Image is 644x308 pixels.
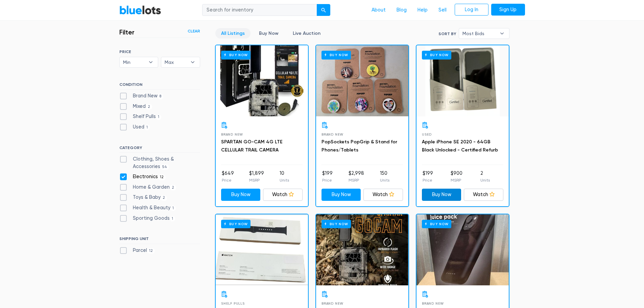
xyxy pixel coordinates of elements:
li: $199 [322,170,333,183]
p: Price [423,177,433,183]
span: 12 [158,174,166,180]
a: Blog [391,4,412,17]
a: Sign Up [491,4,525,16]
b: ▾ [144,57,158,67]
a: Buy Now [316,45,408,116]
h6: Buy Now [422,51,451,59]
span: 1 [156,115,162,120]
a: PopSockets PopGrip & Stand for Phones/Tablets [321,139,397,153]
a: SPARTAN GO-CAM 4G LTE CELLULAR TRAIL CAMERA [221,139,283,153]
h6: Buy Now [321,51,351,59]
a: Buy Now [216,45,308,116]
h6: Buy Now [221,220,251,228]
p: MSRP [451,177,462,183]
p: MSRP [249,177,264,183]
h6: SHIPPING UNIT [119,236,200,244]
a: Clear [188,28,200,34]
h3: Filter [119,28,135,36]
p: Units [380,177,389,183]
span: 8 [158,94,164,99]
a: Buy Now [221,189,261,201]
a: Watch [464,189,503,201]
li: $199 [423,170,433,183]
a: Log In [455,4,488,16]
a: Apple iPhone SE 2020 - 64GB Black Unlocked - Certified Refurb [422,139,498,153]
li: $649 [222,170,234,183]
a: Help [412,4,433,17]
label: Shelf Pulls [119,113,162,120]
p: Price [222,177,234,183]
a: All Listings [215,28,251,39]
p: MSRP [349,177,364,183]
a: Buy Now [416,214,509,285]
span: Brand New [321,302,343,305]
label: Brand New [119,92,164,100]
label: Mixed [119,103,152,110]
h6: Buy Now [422,220,451,228]
a: Watch [263,189,303,201]
li: $900 [451,170,462,183]
p: Units [280,177,289,183]
a: Live Auction [287,28,326,39]
a: Buy Now [422,189,461,201]
a: About [366,4,391,17]
span: 2 [161,195,167,201]
h6: PRICE [119,49,200,54]
label: Sporting Goods [119,215,175,222]
span: Most Bids [462,28,496,39]
span: Brand New [422,302,444,305]
label: Sort By [438,31,456,37]
label: Home & Garden [119,184,176,191]
span: 1 [170,216,175,221]
p: Price [322,177,333,183]
a: Buy Now [253,28,284,39]
span: 12 [147,248,155,254]
label: Used [119,123,150,131]
span: 1 [170,206,176,211]
li: $1,899 [249,170,264,183]
span: Shelf Pulls [221,302,245,305]
label: Electronics [119,173,166,181]
li: $2,998 [349,170,364,183]
a: BlueLots [119,5,161,15]
input: Search for inventory [202,4,317,16]
span: 1 [144,125,150,130]
a: Buy Now [321,189,361,201]
span: 54 [160,164,169,170]
h6: Buy Now [321,220,351,228]
a: Buy Now [416,45,509,116]
span: Min [123,57,145,67]
h6: CATEGORY [119,145,200,153]
span: Used [422,133,432,136]
label: Toys & Baby [119,194,167,201]
a: Watch [363,189,403,201]
b: ▾ [186,57,200,67]
li: 10 [280,170,289,183]
label: Parcel [119,247,155,254]
li: 150 [380,170,389,183]
label: Clothing, Shoes & Accessories [119,156,200,170]
li: 2 [480,170,490,183]
a: Sell [433,4,452,17]
span: Brand New [321,133,343,136]
h6: Buy Now [221,51,251,59]
h6: CONDITION [119,82,200,90]
label: Health & Beauty [119,204,176,212]
a: Buy Now [316,214,408,285]
span: Brand New [221,133,243,136]
a: Buy Now [216,214,308,285]
span: Max [165,57,187,67]
p: Units [480,177,490,183]
span: 2 [146,104,152,110]
b: ▾ [495,28,509,39]
span: 2 [170,185,176,190]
